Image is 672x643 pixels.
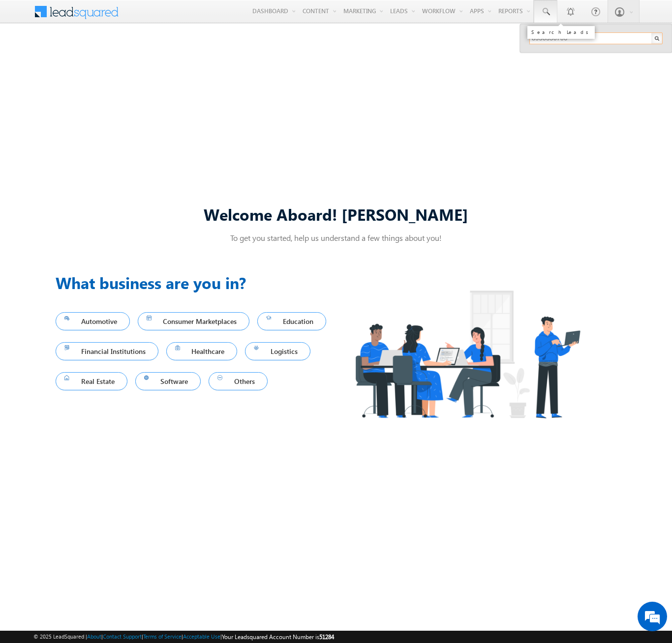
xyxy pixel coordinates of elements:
[56,271,336,294] h3: What business are you in?
[175,345,229,358] span: Healthcare
[64,345,150,358] span: Financial Institutions
[319,633,334,641] span: 51284
[266,315,317,328] span: Education
[143,633,182,640] a: Terms of Service
[64,315,121,328] span: Automotive
[217,375,259,388] span: Others
[531,29,591,35] div: Search Leads
[222,633,334,641] span: Your Leadsquared Account Number is
[103,633,142,640] a: Contact Support
[87,633,101,640] a: About
[254,345,302,358] span: Logistics
[64,375,119,388] span: Real Estate
[144,375,192,388] span: Software
[33,632,334,642] span: © 2025 LeadSquared | | | | |
[56,233,616,243] p: To get you started, help us understand a few things about you!
[56,204,616,225] div: Welcome Aboard! [PERSON_NAME]
[147,315,241,328] span: Consumer Marketplaces
[183,633,220,640] a: Acceptable Use
[336,271,599,438] img: Industry.png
